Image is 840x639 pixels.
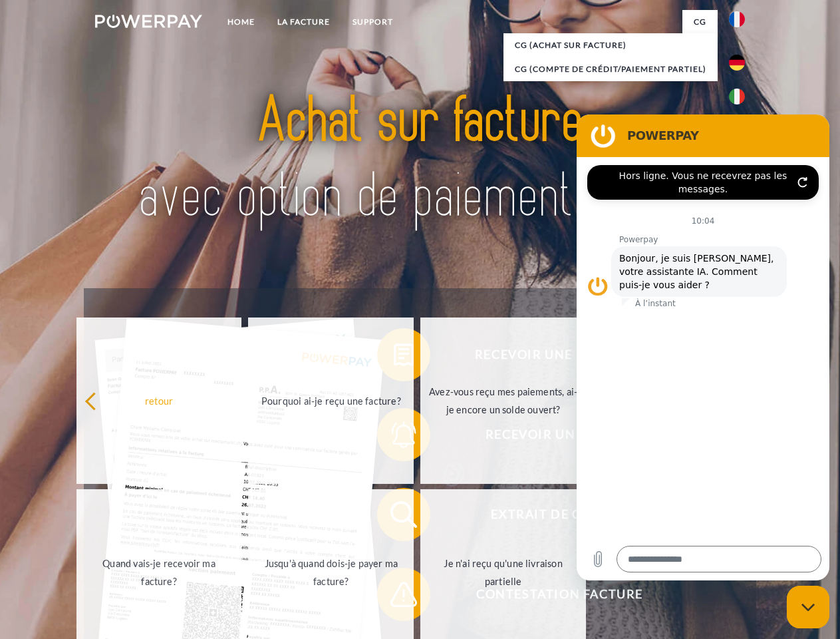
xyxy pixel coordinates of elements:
[682,10,718,34] a: CG
[256,391,406,409] div: Pourquoi ai-je reçu une facture?
[787,586,829,628] iframe: Bouton de lancement de la fenêtre de messagerie, conversation en cours
[256,554,406,590] div: Jusqu'à quand dois-je payer ma facture?
[216,10,266,34] a: Home
[503,33,718,57] a: CG (achat sur facture)
[95,15,202,28] img: logo-powerpay-white.svg
[127,64,713,255] img: title-powerpay_fr.svg
[428,383,578,419] div: Avez-vous reçu mes paiements, ai-je encore un solde ouvert?
[84,391,234,409] div: retour
[341,10,404,34] a: Support
[729,89,745,105] img: it
[428,554,578,590] div: Je n'ai reçu qu'une livraison partielle
[84,554,234,590] div: Quand vais-je recevoir ma facture?
[729,11,745,27] img: fr
[420,318,586,484] a: Avez-vous reçu mes paiements, ai-je encore un solde ouvert?
[503,57,718,81] a: CG (Compte de crédit/paiement partiel)
[577,114,829,580] iframe: Fenêtre de messagerie
[729,55,745,71] img: de
[266,10,341,34] a: LA FACTURE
